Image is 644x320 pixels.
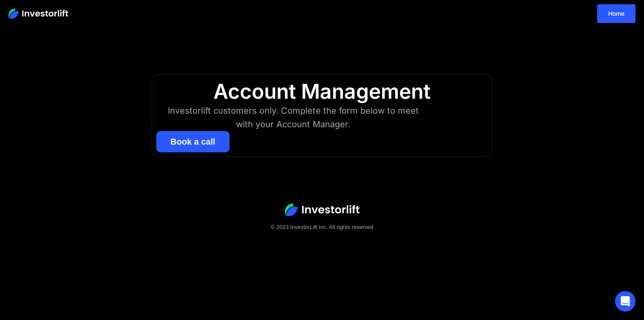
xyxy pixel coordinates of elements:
div: © 2023 InvestorLift Inc. All rights reserved [17,223,627,231]
div: Investorlift customers only. Complete the form below to meet with your Account Manager. [161,104,425,131]
div: Account Management [161,79,483,104]
button: Book a call [156,131,230,152]
a: Home [597,4,635,23]
div: Open Intercom Messenger [615,291,635,311]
